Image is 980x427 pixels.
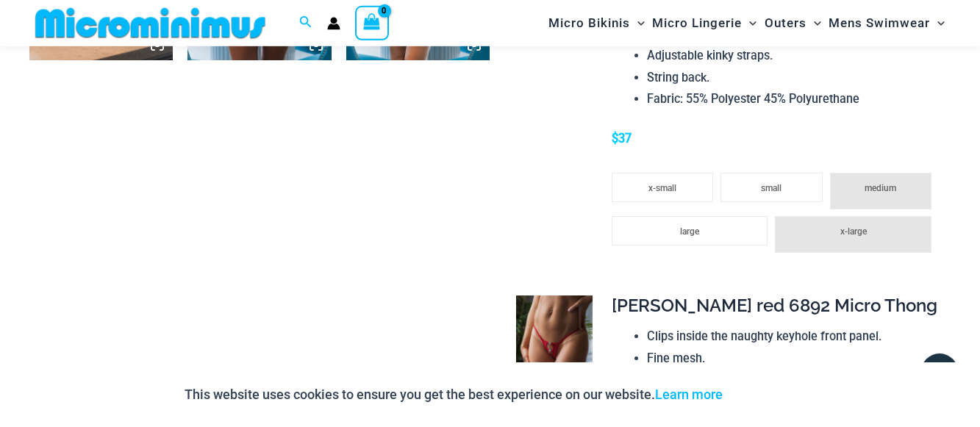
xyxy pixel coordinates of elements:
[680,226,699,237] span: large
[761,4,825,42] a: OutersMenu ToggleMenu Toggle
[930,4,945,42] span: Menu Toggle
[647,348,938,370] li: Fine mesh.
[840,226,867,237] span: x-large
[299,14,312,32] a: Search icon link
[647,45,938,67] li: Adjustable kinky straps.
[830,173,931,209] li: medium
[647,67,938,89] li: String back.
[612,295,937,316] span: [PERSON_NAME] red 6892 Micro Thong
[648,183,676,193] span: x-small
[355,6,389,40] a: View Shopping Cart, empty
[655,387,723,402] a: Learn more
[829,4,930,42] span: Mens Swimwear
[543,2,951,44] nav: Site Navigation
[734,377,796,412] button: Accept
[327,17,340,30] a: Account icon link
[652,4,742,42] span: Micro Lingerie
[545,4,648,42] a: Micro BikinisMenu ToggleMenu Toggle
[720,173,822,202] li: small
[765,4,806,42] span: Outers
[647,88,938,110] li: Fabric: 55% Polyester 45% Polyurethane
[775,216,931,253] li: x-large
[29,7,271,40] img: MM SHOP LOGO FLAT
[612,216,768,245] li: large
[548,4,630,42] span: Micro Bikinis
[516,295,593,410] img: Amanda Flame Red 6892 Micro Thong
[865,183,896,193] span: medium
[185,384,723,406] p: This website uses cookies to ensure you get the best experience on our website.
[825,4,948,42] a: Mens SwimwearMenu ToggleMenu Toggle
[742,4,757,42] span: Menu Toggle
[612,132,632,146] span: $37
[630,4,645,42] span: Menu Toggle
[761,183,782,193] span: small
[612,173,713,202] li: x-small
[806,4,821,42] span: Menu Toggle
[647,326,938,348] li: Clips inside the naughty keyhole front panel.
[648,4,760,42] a: Micro LingerieMenu ToggleMenu Toggle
